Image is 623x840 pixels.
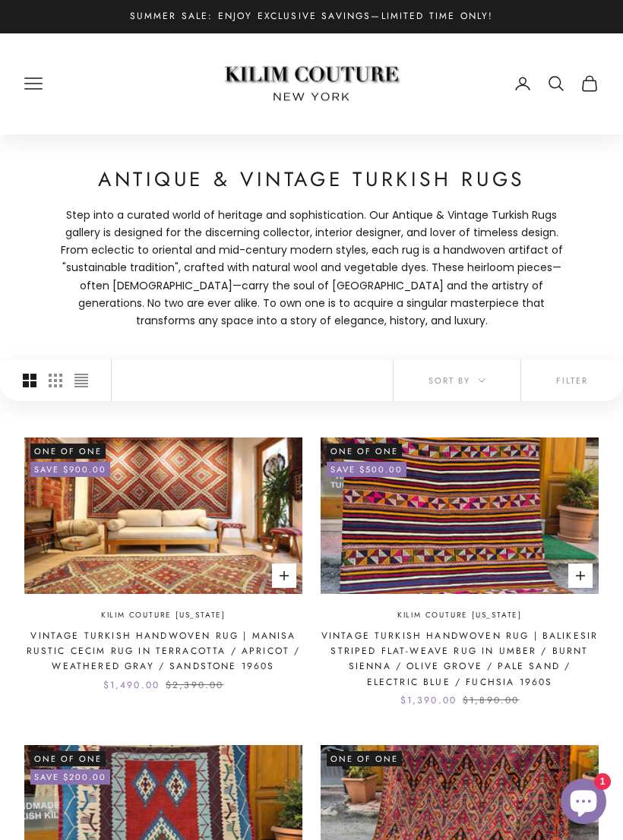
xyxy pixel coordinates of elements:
[30,462,110,477] on-sale-badge: Save $900.00
[327,444,402,459] span: One of One
[24,628,302,674] a: Vintage Turkish Handwoven Rug | Manisa Rustic Cecim Rug in Terracotta / Apricot / Weathered Gray ...
[217,48,406,120] img: Logo of Kilim Couture New York
[166,677,223,693] compare-at-price: $2,390.00
[101,609,226,622] a: Kilim Couture [US_STATE]
[514,74,599,93] nav: Secondary navigation
[397,609,522,622] a: Kilim Couture [US_STATE]
[130,9,494,24] p: Summer Sale: Enjoy Exclusive Savings—Limited Time Only!
[49,360,62,401] button: Switch to smaller product images
[24,437,302,594] img: Vintage Turkish Handwoven Rug | Manisa Rustic Cecim Rug in Terracotta / Apricot / Weathered Gray ...
[321,628,599,690] a: Vintage Turkish Handwoven Rug | Balikesir Striped Flat-Weave Rug in Umber / Burnt Sienna / Olive ...
[74,360,88,401] button: Switch to compact product images
[53,165,570,195] h1: Antique & Vintage Turkish Rugs
[521,360,623,401] button: Filter
[394,360,520,401] button: Sort by
[463,693,519,708] compare-at-price: $1,890.00
[327,751,402,766] span: One of One
[30,444,106,459] span: One of One
[30,769,110,785] on-sale-badge: Save $200.00
[327,462,406,477] on-sale-badge: Save $500.00
[53,207,570,330] p: Step into a curated world of heritage and sophistication. Our Antique & Vintage Turkish Rugs gall...
[30,751,106,766] span: One of One
[400,693,457,708] sale-price: $1,390.00
[23,360,36,401] button: Switch to larger product images
[321,437,599,594] img: Kilim Couture New York rug store vintage flat-weave kilim with vibrant, organic rustic stripes.
[429,374,485,387] span: Sort by
[103,677,160,693] sale-price: $1,490.00
[556,778,611,828] inbox-online-store-chat: Shopify online store chat
[24,74,186,93] nav: Primary navigation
